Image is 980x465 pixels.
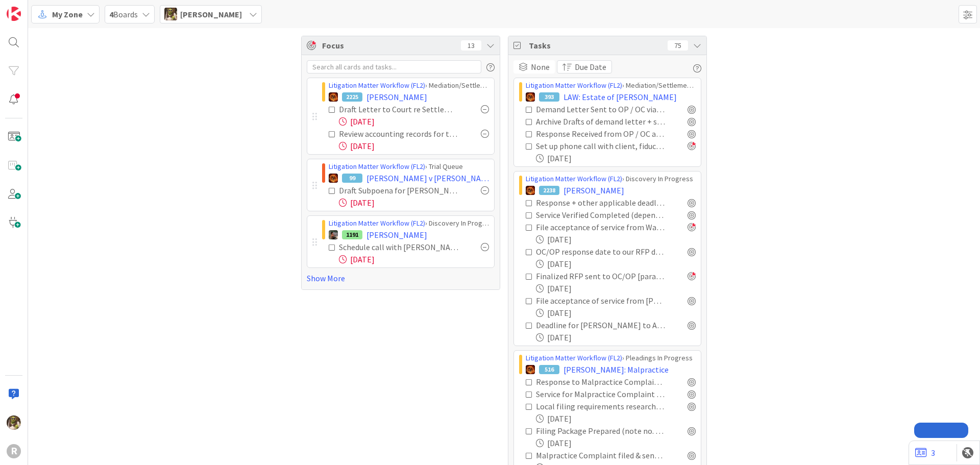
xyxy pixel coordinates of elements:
[531,61,550,73] span: None
[526,365,535,374] img: TR
[342,92,362,102] div: 2225
[329,80,489,91] div: › Mediation/Settlement in Progress
[536,425,665,437] div: Filing Package Prepared (note no. of copies, cover sheet, etc.) + Filing Fee Noted [paralegal]
[339,241,458,253] div: Schedule call with [PERSON_NAME] and OP
[339,115,489,128] div: [DATE]
[536,209,665,221] div: Service Verified Completed (depends on service method)
[536,282,696,295] div: [DATE]
[329,161,489,172] div: › Trial Queue
[329,230,338,239] img: MW
[563,363,669,376] span: [PERSON_NAME]: Malpractice
[329,81,425,90] a: Litigation Matter Workflow (FL2)
[536,258,696,270] div: [DATE]
[329,174,338,183] img: TR
[526,81,622,90] a: Litigation Matter Workflow (FL2)
[366,172,489,184] span: [PERSON_NAME] v [PERSON_NAME]
[536,388,665,400] div: Service for Malpractice Complaint Verified Completed (depends on service method) [paralegal]
[526,186,535,195] img: TR
[536,270,665,282] div: Finalized RFP sent to OC/OP [paralegal]
[563,184,624,197] span: [PERSON_NAME]
[536,319,665,331] div: Deadline for [PERSON_NAME] to Answer Complaint : [DATE]
[536,437,696,449] div: [DATE]
[322,39,453,52] span: Focus
[339,128,458,140] div: Review accounting records for the trust / circulate to Trustee and Beneficiaries (see 9/2 email)
[7,444,21,458] div: R
[536,376,665,388] div: Response to Malpractice Complaint calendared & card next deadline updated [paralegal]
[536,307,696,319] div: [DATE]
[536,221,665,233] div: File acceptance of service from Wang & Brighthouse
[529,39,663,52] span: Tasks
[536,449,665,461] div: Malpractice Complaint filed & sent out for Service [paralegal] by [DATE]
[164,8,177,20] img: DG
[366,91,427,103] span: [PERSON_NAME]
[536,400,665,412] div: Local filing requirements researched from [GEOGRAPHIC_DATA] [paralegal]
[563,91,677,103] span: LAW: Estate of [PERSON_NAME]
[180,8,242,20] span: [PERSON_NAME]
[329,92,338,102] img: TR
[536,128,665,140] div: Response Received from OP / OC and saved to file
[526,353,622,362] a: Litigation Matter Workflow (FL2)
[526,80,696,91] div: › Mediation/Settlement in Progress
[536,412,696,425] div: [DATE]
[536,331,696,344] div: [DATE]
[526,174,696,184] div: › Discovery In Progress
[52,8,83,20] span: My Zone
[329,218,425,228] a: Litigation Matter Workflow (FL2)
[342,230,362,239] div: 1191
[536,115,665,128] div: Archive Drafts of demand letter + save final version in correspondence folder
[339,140,489,152] div: [DATE]
[536,152,696,164] div: [DATE]
[109,9,113,19] b: 4
[536,140,665,152] div: Set up phone call with client, fiduciary and her attorney (see 9/8 email)
[539,186,559,195] div: 2238
[539,365,559,374] div: 516
[366,229,427,241] span: [PERSON_NAME]
[339,184,458,197] div: Draft Subpoena for [PERSON_NAME]
[536,197,665,209] div: Response + other applicable deadlines calendared
[536,295,665,307] div: File acceptance of service from [PERSON_NAME] once signed
[557,60,612,74] button: Due Date
[307,272,495,284] a: Show More
[536,246,665,258] div: OC/OP response date to our RFP docketed [paralegal]
[526,353,696,363] div: › Pleadings In Progress
[536,103,665,115] div: Demand Letter Sent to OP / OC via US Mail + Email
[329,218,489,229] div: › Discovery In Progress
[339,197,489,209] div: [DATE]
[668,40,688,51] div: 75
[7,415,21,430] img: DG
[7,7,21,21] img: Visit kanbanzone.com
[109,8,138,20] span: Boards
[339,253,489,265] div: [DATE]
[329,162,425,171] a: Litigation Matter Workflow (FL2)
[526,174,622,183] a: Litigation Matter Workflow (FL2)
[526,92,535,102] img: TR
[461,40,481,51] div: 13
[536,233,696,246] div: [DATE]
[539,92,559,102] div: 393
[915,447,935,459] a: 3
[575,61,606,73] span: Due Date
[339,103,458,115] div: Draft Letter to Court re Settlement - attorney fees
[307,60,481,74] input: Search all cards and tasks...
[342,174,362,183] div: 99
